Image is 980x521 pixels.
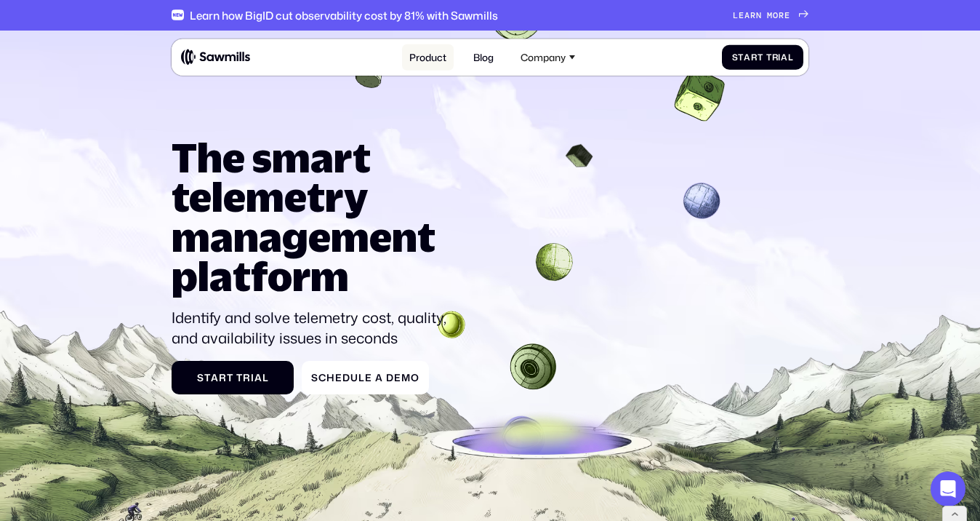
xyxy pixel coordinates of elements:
[411,372,419,383] span: o
[401,372,411,383] span: m
[190,9,498,22] div: Learn how BigID cut observability cost by 81% with Sawmills
[302,361,429,394] a: ScheduleaDemo
[236,372,243,383] span: T
[739,10,744,20] span: e
[788,52,794,62] span: l
[513,44,582,70] div: Company
[750,10,756,20] span: r
[766,52,772,62] span: T
[365,372,372,383] span: e
[254,372,262,383] span: a
[318,372,326,383] span: c
[251,372,254,383] span: i
[931,472,965,506] div: Open Intercom Messenger
[772,52,779,62] span: r
[172,307,456,349] p: Identify and solve telemetry cost, quality, and availability issues in seconds
[243,372,251,383] span: r
[219,372,227,383] span: r
[744,52,751,62] span: a
[311,372,318,383] span: S
[521,51,566,63] div: Company
[733,10,739,20] span: L
[778,52,781,62] span: i
[350,372,358,383] span: u
[262,372,269,383] span: l
[744,10,750,20] span: a
[326,372,335,383] span: h
[767,10,773,20] span: m
[342,372,350,383] span: d
[402,44,454,70] a: Product
[227,372,233,383] span: t
[756,10,762,20] span: n
[738,52,744,62] span: t
[781,52,788,62] span: a
[466,44,501,70] a: Blog
[773,10,779,20] span: o
[358,372,365,383] span: l
[204,372,211,383] span: t
[779,10,784,20] span: r
[732,52,739,62] span: S
[375,372,383,383] span: a
[172,361,294,394] a: StartTrial
[335,372,342,383] span: e
[394,372,401,383] span: e
[197,372,204,383] span: S
[386,372,394,383] span: D
[172,138,456,296] h1: The smart telemetry management platform
[784,10,790,20] span: e
[722,44,803,69] a: StartTrial
[751,52,758,62] span: r
[211,372,219,383] span: a
[733,10,808,20] a: Learnmore
[758,52,763,62] span: t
